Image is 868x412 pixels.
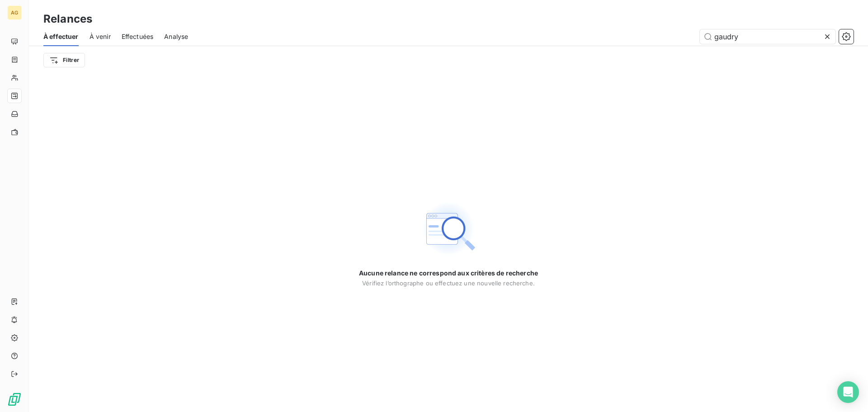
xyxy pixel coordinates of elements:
[359,269,538,278] span: Aucune relance ne correspond aux critères de recherche
[420,200,477,258] img: Empty state
[43,11,92,27] h3: Relances
[43,53,85,67] button: Filtrer
[43,32,79,41] span: À effectuer
[164,32,188,41] span: Analyse
[7,5,22,20] div: AG
[362,279,535,287] span: Vérifiez l’orthographe ou effectuez une nouvelle recherche.
[122,32,154,41] span: Effectuées
[7,392,22,407] img: Logo LeanPay
[700,29,835,44] input: Rechercher
[90,32,111,41] span: À venir
[837,381,859,403] div: Open Intercom Messenger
